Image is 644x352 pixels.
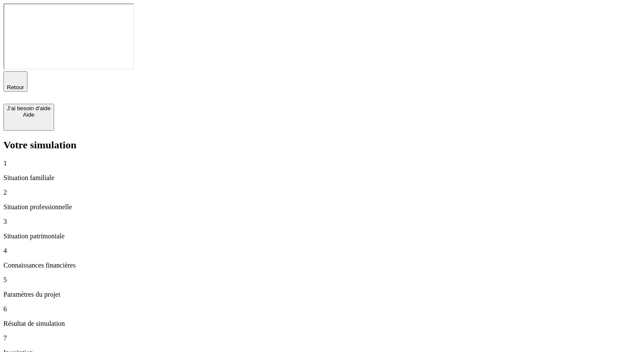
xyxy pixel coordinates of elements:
p: Paramètres du projet [3,291,641,298]
p: 5 [3,276,641,284]
p: Situation patrimoniale [3,232,641,240]
button: J’ai besoin d'aideAide [3,104,54,131]
div: Aide [7,111,51,118]
p: Situation familiale [3,174,641,182]
p: 3 [3,218,641,226]
p: 7 [3,334,641,342]
p: 2 [3,189,641,196]
p: Résultat de simulation [3,320,641,328]
button: Retour [3,71,27,92]
span: Retour [7,84,24,90]
p: Connaissances financières [3,262,641,269]
div: J’ai besoin d'aide [7,105,51,111]
h2: Votre simulation [3,139,641,151]
p: 6 [3,305,641,313]
p: 1 [3,159,641,167]
p: Situation professionnelle [3,203,641,211]
p: 4 [3,247,641,255]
